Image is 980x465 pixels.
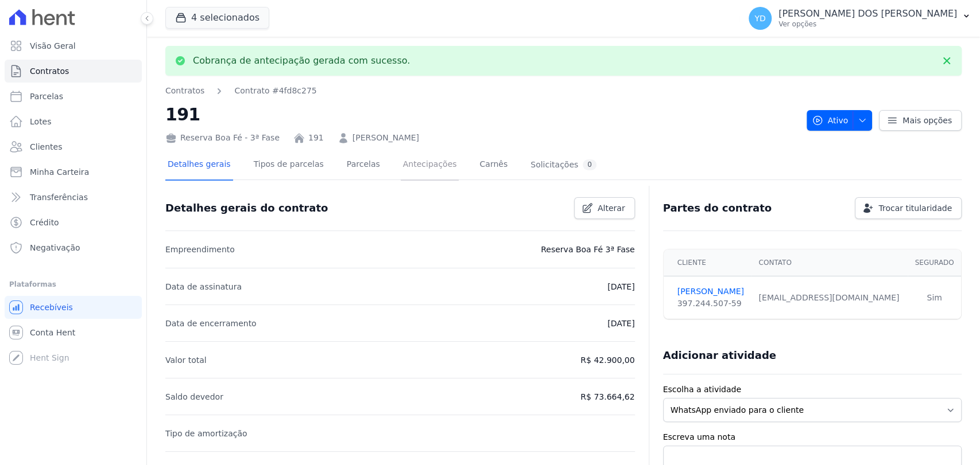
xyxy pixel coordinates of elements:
a: Parcelas [344,150,382,181]
span: Lotes [30,116,52,127]
a: Parcelas [5,85,142,108]
a: Contrato #4fd8c275 [234,85,316,97]
th: Cliente [664,249,752,276]
a: Mais opções [879,110,962,131]
span: Crédito [30,217,59,228]
p: Empreendimento [165,243,235,256]
a: Antecipações [401,150,459,181]
span: Conta Hent [30,327,75,338]
a: Negativação [5,236,142,259]
a: 191 [308,132,324,144]
th: Segurado [908,249,961,276]
p: R$ 73.664,62 [580,390,634,404]
p: [PERSON_NAME] DOS [PERSON_NAME] [778,8,957,19]
span: Trocar titularidade [878,202,952,214]
button: 4 selecionados [165,7,269,29]
button: YD [PERSON_NAME] DOS [PERSON_NAME] Ver opções [739,2,980,34]
span: Minha Carteira [30,166,89,178]
td: Sim [908,276,961,319]
div: Solicitações [530,159,596,170]
a: Clientes [5,135,142,158]
th: Contato [752,249,908,276]
span: Negativação [30,242,80,253]
h3: Adicionar atividade [663,349,776,362]
label: Escolha a atividade [663,384,962,396]
nav: Breadcrumb [165,85,317,97]
a: Transferências [5,186,142,209]
p: Data de encerramento [165,316,257,330]
div: [EMAIL_ADDRESS][DOMAIN_NAME] [758,292,901,304]
a: Conta Hent [5,321,142,344]
span: YD [754,14,765,22]
span: Mais opções [902,115,952,126]
a: Recebíveis [5,296,142,319]
p: Reserva Boa Fé 3ª Fase [541,243,634,256]
p: Ver opções [778,19,957,29]
span: Parcelas [30,91,63,102]
a: [PERSON_NAME] [677,286,745,298]
a: Carnês [477,150,510,181]
label: Escreva uma nota [663,431,962,443]
p: [DATE] [607,280,634,294]
a: Detalhes gerais [165,150,233,181]
p: Valor total [165,353,207,367]
a: Minha Carteira [5,161,142,183]
span: Alterar [598,202,625,214]
span: Visão Geral [30,40,76,52]
span: Contratos [30,65,69,77]
p: Saldo devedor [165,390,223,404]
a: Contratos [5,60,142,83]
div: Reserva Boa Fé - 3ª Fase [165,132,280,144]
p: Data de assinatura [165,280,242,294]
span: Transferências [30,192,88,203]
a: Solicitações0 [528,150,599,181]
button: Ativo [807,110,873,131]
a: Contratos [165,85,204,97]
div: 397.244.507-59 [677,298,745,310]
p: R$ 42.900,00 [580,353,634,367]
a: Crédito [5,211,142,234]
a: Visão Geral [5,34,142,57]
div: Plataformas [9,278,137,291]
a: Trocar titularidade [855,197,962,219]
a: Alterar [574,197,635,219]
a: [PERSON_NAME] [353,132,419,144]
span: Ativo [812,110,849,131]
p: Cobrança de antecipação gerada com sucesso. [193,55,410,67]
h3: Partes do contrato [663,201,772,215]
p: [DATE] [607,316,634,330]
a: Lotes [5,110,142,133]
a: Tipos de parcelas [251,150,326,181]
span: Clientes [30,141,62,153]
p: Tipo de amortização [165,427,247,440]
nav: Breadcrumb [165,85,797,97]
div: 0 [583,159,596,170]
h2: 191 [165,101,797,127]
span: Recebíveis [30,302,73,313]
h3: Detalhes gerais do contrato [165,201,328,215]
